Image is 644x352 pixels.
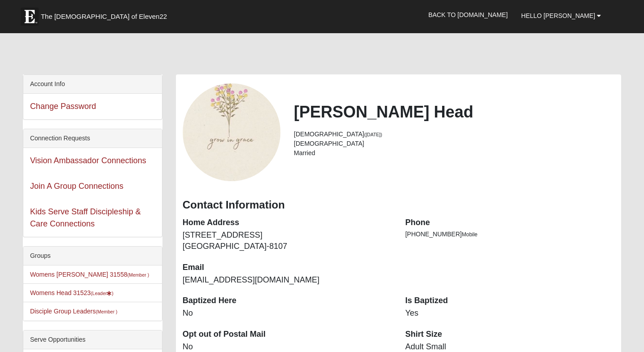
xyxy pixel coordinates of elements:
[21,8,39,26] img: Eleven22 logo
[183,230,392,252] dd: [STREET_ADDRESS] [GEOGRAPHIC_DATA]-8107
[23,330,162,349] div: Serve Opportunities
[127,272,149,278] small: (Member )
[462,231,478,238] span: Mobile
[514,4,608,27] a: Hello [PERSON_NAME]
[405,217,614,229] dt: Phone
[23,247,162,265] div: Groups
[294,148,614,158] li: Married
[16,3,196,26] a: The [DEMOGRAPHIC_DATA] of Eleven22
[183,308,392,319] dd: No
[521,12,595,19] span: Hello [PERSON_NAME]
[30,289,114,296] a: Womens Head 31523(Leader)
[183,262,392,274] dt: Email
[30,156,146,165] a: Vision Ambassador Connections
[294,139,614,148] li: [DEMOGRAPHIC_DATA]
[364,132,382,137] small: ([DATE])
[183,83,280,181] a: View Fullsize Photo
[30,271,149,278] a: Womens [PERSON_NAME] 31558(Member )
[405,329,614,340] dt: Shirt Size
[183,199,614,212] h3: Contact Information
[294,102,614,122] h2: [PERSON_NAME] Head
[183,274,392,286] dd: [EMAIL_ADDRESS][DOMAIN_NAME]
[23,75,162,94] div: Account Info
[294,130,614,139] li: [DEMOGRAPHIC_DATA]
[30,207,141,228] a: Kids Serve Staff Discipleship & Care Connections
[183,217,392,229] dt: Home Address
[405,308,614,319] dd: Yes
[96,309,117,314] small: (Member )
[421,4,514,26] a: Back to [DOMAIN_NAME]
[405,295,614,307] dt: Is Baptized
[30,308,118,315] a: Disciple Group Leaders(Member )
[41,12,167,21] span: The [DEMOGRAPHIC_DATA] of Eleven22
[183,329,392,340] dt: Opt out of Postal Mail
[183,295,392,307] dt: Baptized Here
[405,230,614,239] li: [PHONE_NUMBER]
[30,182,123,191] a: Join A Group Connections
[30,102,96,111] a: Change Password
[23,129,162,148] div: Connection Requests
[91,291,114,296] small: (Leader )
